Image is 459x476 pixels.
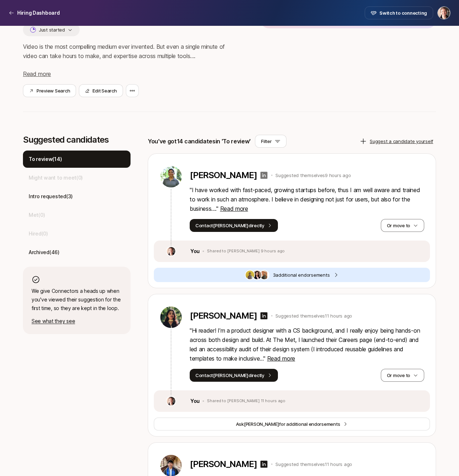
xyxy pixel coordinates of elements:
p: You [190,397,200,405]
p: Suggested themselves 11 hours ago [275,461,352,468]
button: Contact[PERSON_NAME]directly [190,369,278,382]
p: You've got 14 candidates in 'To review' [148,137,251,146]
p: [PERSON_NAME] [190,459,257,469]
button: Just started [23,23,80,36]
p: Archived ( 46 ) [29,248,60,257]
p: You [190,247,200,256]
button: Jasper Story [437,6,450,19]
p: [PERSON_NAME] [190,311,257,321]
button: Switch to connecting [365,6,433,19]
span: Switch to connecting [379,9,427,16]
img: be6e6f80_4c35_4327_b86a_df3084141e65.jpg [253,271,261,279]
span: Read more [23,70,51,77]
p: [PERSON_NAME] [190,170,257,180]
img: 76069f9b_0121_4abc_8551_ab81b6cb8a3b.jpg [246,271,254,279]
p: See what they see [32,317,122,325]
span: [PERSON_NAME] [244,421,279,427]
span: Ask for additional endorsements [236,420,340,428]
p: Shared to [PERSON_NAME] 11 hours ago [207,399,285,404]
img: f6362da5_b4f7_4914_b28d_e68a885f31e5.jpg [260,271,269,279]
img: 7e2e3d8c_7c17_4572_bf55_4594209ad881.jpg [160,166,182,187]
button: Or move to [381,369,424,382]
p: Hiring Dashboard [17,9,60,17]
img: bb24b125_67ca_4bac_b8a0_902768276388.jpg [160,306,182,328]
img: Jasper Story [438,7,450,19]
p: Suggested themselves 9 hours ago [275,172,351,179]
img: 8cb3e434_9646_4a7a_9a3b_672daafcbcea.jpg [167,397,175,405]
span: 3 additional endorsement s [273,271,330,279]
p: Suggested themselves 11 hours ago [275,312,352,319]
p: Intro requested ( 3 ) [29,192,73,201]
p: Might want to meet ( 0 ) [29,173,83,182]
p: To review ( 14 ) [29,155,62,163]
p: Shared to [PERSON_NAME] 9 hours ago [207,249,285,254]
span: Read more [267,355,295,362]
p: Suggest a candidate yourself [370,138,433,145]
p: Suggested candidates [23,135,131,145]
p: Video is the most compelling medium ever invented. But even a single minute of video can take hou... [23,42,237,61]
p: " Hi reader! I’m a product designer with a CS background, and I really enjoy being hands-on acros... [190,326,424,363]
button: Ask[PERSON_NAME]for additional endorsements [154,418,430,430]
span: Read more [220,205,248,212]
button: Or move to [381,219,424,232]
button: Preview Search [23,84,76,97]
img: 8cb3e434_9646_4a7a_9a3b_672daafcbcea.jpg [167,247,175,256]
button: Edit Search [79,84,123,97]
p: Met ( 0 ) [29,211,45,219]
p: Hired ( 0 ) [29,229,48,238]
p: We give Connectors a heads up when you've viewed their suggestion for the first time, so they are... [32,287,122,313]
button: Contact[PERSON_NAME]directly [190,219,278,232]
button: Filter [255,135,286,148]
p: " I have worked with fast-paced, growing startups before, thus I am well aware and trained to wor... [190,185,424,213]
